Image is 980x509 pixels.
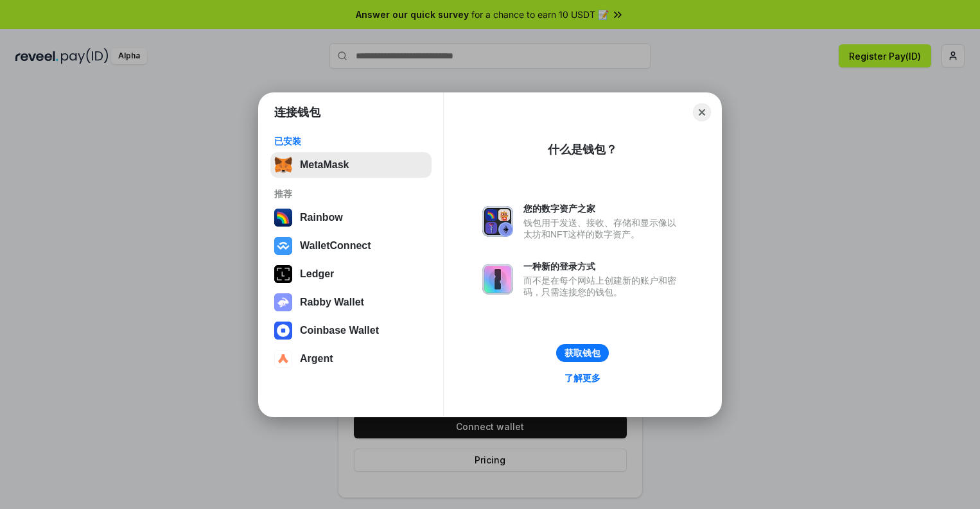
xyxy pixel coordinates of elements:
div: WalletConnect [300,240,371,252]
img: svg+xml,%3Csvg%20fill%3D%22none%22%20height%3D%2233%22%20viewBox%3D%220%200%2035%2033%22%20width%... [274,156,292,174]
h1: 连接钱包 [274,105,320,120]
img: svg+xml,%3Csvg%20xmlns%3D%22http%3A%2F%2Fwww.w3.org%2F2000%2Fsvg%22%20width%3D%2228%22%20height%3... [274,265,292,283]
button: Rainbow [270,205,432,230]
button: MetaMask [270,152,432,178]
button: Coinbase Wallet [270,318,432,343]
img: svg+xml,%3Csvg%20width%3D%2228%22%20height%3D%2228%22%20viewBox%3D%220%200%2028%2028%22%20fill%3D... [274,322,292,340]
button: Ledger [270,261,432,287]
button: Close [693,103,711,121]
div: Rabby Wallet [300,297,364,308]
button: Rabby Wallet [270,289,432,315]
div: 获取钱包 [564,347,600,359]
img: svg+xml,%3Csvg%20xmlns%3D%22http%3A%2F%2Fwww.w3.org%2F2000%2Fsvg%22%20fill%3D%22none%22%20viewBox... [482,264,513,295]
img: svg+xml,%3Csvg%20width%3D%2228%22%20height%3D%2228%22%20viewBox%3D%220%200%2028%2028%22%20fill%3D... [274,237,292,255]
img: svg+xml,%3Csvg%20width%3D%22120%22%20height%3D%22120%22%20viewBox%3D%220%200%20120%20120%22%20fil... [274,209,292,227]
div: 了解更多 [564,372,600,384]
img: svg+xml,%3Csvg%20xmlns%3D%22http%3A%2F%2Fwww.w3.org%2F2000%2Fsvg%22%20fill%3D%22none%22%20viewBox... [274,293,292,311]
div: 推荐 [274,188,428,200]
div: Argent [300,353,333,365]
img: svg+xml,%3Csvg%20width%3D%2228%22%20height%3D%2228%22%20viewBox%3D%220%200%2028%2028%22%20fill%3D... [274,350,292,368]
div: 什么是钱包？ [548,142,617,157]
img: svg+xml,%3Csvg%20xmlns%3D%22http%3A%2F%2Fwww.w3.org%2F2000%2Fsvg%22%20fill%3D%22none%22%20viewBox... [482,206,513,237]
div: Rainbow [300,212,343,223]
div: 钱包用于发送、接收、存储和显示像以太坊和NFT这样的数字资产。 [523,217,683,240]
div: MetaMask [300,159,349,171]
div: 一种新的登录方式 [523,261,683,272]
button: Argent [270,346,432,372]
button: WalletConnect [270,233,432,259]
div: Ledger [300,268,334,280]
a: 了解更多 [557,370,608,386]
div: Coinbase Wallet [300,325,379,336]
div: 而不是在每个网站上创建新的账户和密码，只需连接您的钱包。 [523,275,683,298]
button: 获取钱包 [556,344,609,362]
div: 已安装 [274,135,428,147]
div: 您的数字资产之家 [523,203,683,214]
